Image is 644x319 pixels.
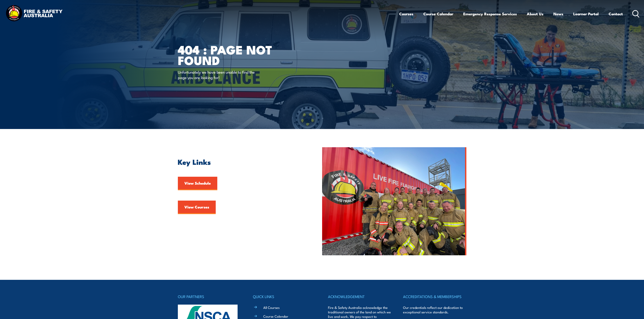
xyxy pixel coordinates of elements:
a: All Courses [263,305,280,310]
h4: QUICK LINKS [253,293,316,300]
h1: 404 : Page Not Found [178,44,289,65]
p: Unfortunately we have been unable to find the page you are looking for! [178,69,260,80]
a: News [553,8,563,20]
a: Emergency Response Services [463,8,517,20]
h4: ACKNOWLEDGEMENT [328,293,391,300]
p: Our credentials reflect our dedication to exceptional service standards. [403,305,466,314]
a: View Courses [178,201,216,214]
a: Courses [399,8,413,20]
a: Contact [609,8,623,20]
h2: Key Links [178,158,301,165]
a: Course Calendar [263,314,288,319]
img: FSA People – Team photo aug 2023 [322,147,466,255]
a: Course Calendar [423,8,453,20]
a: View Schedule [178,177,217,190]
h4: ACCREDITATIONS & MEMBERSHIPS [403,293,466,300]
h4: OUR PARTNERS [178,293,241,300]
a: Learner Portal [573,8,599,20]
a: About Us [527,8,543,20]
